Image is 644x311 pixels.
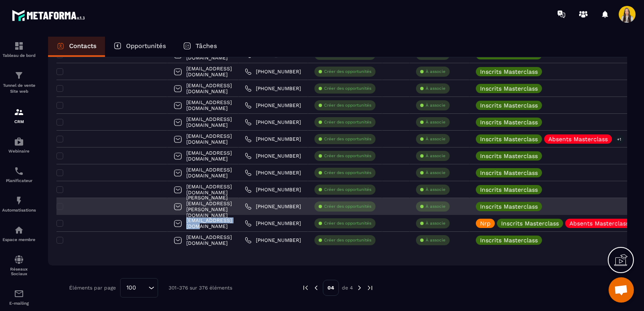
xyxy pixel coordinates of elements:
a: automationsautomationsEspace membre [2,219,36,248]
a: [PHONE_NUMBER] [245,220,301,227]
p: À associe [426,170,445,176]
p: Inscrits Masterclass [501,220,559,226]
p: Inscrits Masterclass [480,136,538,142]
p: Créer des opportunités [324,237,371,243]
img: next [366,284,374,292]
a: social-networksocial-networkRéseaux Sociaux [2,248,36,282]
p: À associe [426,69,445,75]
a: automationsautomationsWebinaire [2,130,36,160]
a: formationformationTableau de bord [2,35,36,64]
p: Créer des opportunités [324,170,371,176]
a: [PHONE_NUMBER] [245,186,301,193]
p: Inscrits Masterclass [480,52,538,58]
p: Inscrits Masterclass [480,204,538,209]
p: Inscrits Masterclass [480,119,538,125]
img: automations [14,225,24,235]
p: À associe [426,136,445,142]
p: Automatisations [2,208,36,212]
p: Réseaux Sociaux [2,267,36,276]
p: Inscrits Masterclass [480,153,538,159]
input: Search for option [139,283,146,292]
a: [PHONE_NUMBER] [245,169,301,176]
img: automations [14,137,24,147]
p: À associe [426,86,445,91]
a: Contacts [48,37,105,57]
p: Créer des opportunités [324,187,371,193]
p: Tâches [196,42,217,50]
img: prev [312,284,320,292]
p: Créer des opportunités [324,153,371,159]
p: Absents Masterclass [569,220,629,226]
a: schedulerschedulerPlanificateur [2,160,36,189]
a: Opportunités [105,37,174,57]
p: E-mailing [2,301,36,306]
p: À associe [426,220,445,226]
p: Inscrits Masterclass [480,86,538,91]
p: Créer des opportunités [324,102,371,108]
p: À associe [426,187,445,193]
img: social-network [14,255,24,265]
p: Inscrits Masterclass [480,170,538,176]
a: [PHONE_NUMBER] [245,237,301,244]
a: [PHONE_NUMBER] [245,119,301,126]
p: Espace membre [2,237,36,242]
p: À associe [426,102,445,108]
a: Tâches [174,37,225,57]
p: Tableau de bord [2,53,36,58]
p: Créer des opportunités [324,69,371,75]
p: Éléments par page [69,285,116,291]
p: Tunnel de vente Site web [2,83,36,94]
p: Créer des opportunités [324,220,371,226]
img: formation [14,41,24,51]
p: Créer des opportunités [324,119,371,125]
p: Inscrits Masterclass [480,69,538,75]
p: À associe [426,153,445,159]
p: À associe [426,204,445,209]
p: À associe [426,237,445,243]
p: Absents Masterclass [548,136,608,142]
div: Ouvrir le chat [609,277,634,303]
span: 100 [123,283,139,292]
p: 301-376 sur 376 éléments [169,285,232,291]
a: formationformationCRM [2,101,36,130]
p: Créer des opportunités [324,86,371,91]
a: [PHONE_NUMBER] [245,203,301,210]
p: Inscrits Masterclass [480,102,538,108]
p: Opportunités [126,42,166,50]
img: email [14,289,24,299]
div: Search for option [120,278,158,298]
a: [PHONE_NUMBER] [245,136,301,142]
a: [PHONE_NUMBER] [245,68,301,75]
p: Planificateur [2,178,36,183]
a: [PHONE_NUMBER] [245,153,301,159]
p: +1 [614,135,624,144]
a: [PHONE_NUMBER] [245,85,301,92]
p: 04 [323,280,339,296]
p: Nrp [480,220,491,226]
p: Créer des opportunités [324,204,371,209]
img: prev [302,284,309,292]
p: Webinaire [2,149,36,153]
p: Contacts [69,42,97,50]
p: Inscrits Masterclass [480,237,538,243]
p: Inscrits Masterclass [480,187,538,193]
p: Créer des opportunités [324,136,371,142]
p: CRM [2,119,36,124]
img: next [356,284,363,292]
img: automations [14,196,24,206]
a: automationsautomationsAutomatisations [2,189,36,219]
img: scheduler [14,166,24,176]
img: formation [14,107,24,117]
p: À associe [426,119,445,125]
a: formationformationTunnel de vente Site web [2,64,36,101]
img: formation [14,70,24,80]
img: logo [12,8,88,23]
p: de 4 [342,284,353,291]
a: [PHONE_NUMBER] [245,102,301,109]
